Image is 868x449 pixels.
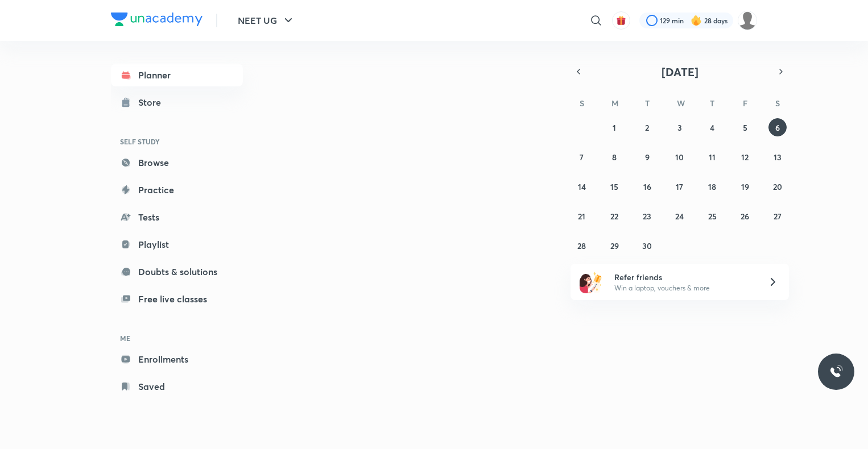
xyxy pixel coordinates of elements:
a: Browse [111,151,243,174]
button: September 3, 2025 [671,118,689,136]
button: September 18, 2025 [703,177,721,196]
button: September 12, 2025 [736,148,754,166]
abbr: September 8, 2025 [612,152,617,163]
button: September 5, 2025 [736,118,754,136]
button: September 29, 2025 [605,236,623,255]
h6: ME [111,329,243,348]
a: Playlist [111,233,243,256]
abbr: September 14, 2025 [578,181,586,192]
abbr: September 1, 2025 [613,122,616,133]
abbr: September 23, 2025 [643,211,651,222]
abbr: September 17, 2025 [676,181,683,192]
abbr: September 18, 2025 [708,181,716,192]
img: Tanya Kumari [738,11,757,30]
button: September 13, 2025 [768,148,787,166]
abbr: September 12, 2025 [741,152,749,163]
abbr: Tuesday [645,98,650,109]
button: September 17, 2025 [671,177,689,196]
a: Doubts & solutions [111,260,243,283]
abbr: September 29, 2025 [610,240,619,251]
abbr: September 6, 2025 [775,122,780,133]
button: September 15, 2025 [605,177,623,196]
button: September 25, 2025 [703,207,721,225]
abbr: September 7, 2025 [580,152,584,163]
button: September 30, 2025 [638,236,656,255]
button: September 19, 2025 [736,177,754,196]
button: September 2, 2025 [638,118,656,136]
abbr: September 22, 2025 [610,211,618,222]
button: September 9, 2025 [638,148,656,166]
button: September 28, 2025 [573,236,591,255]
div: Store [138,95,168,109]
abbr: September 30, 2025 [642,240,652,251]
a: Practice [111,178,243,201]
img: referral [580,271,602,293]
abbr: Friday [743,98,747,109]
button: September 16, 2025 [638,177,656,196]
abbr: September 13, 2025 [774,152,782,163]
button: September 10, 2025 [671,148,689,166]
button: September 21, 2025 [573,207,591,225]
abbr: September 28, 2025 [577,240,586,251]
button: September 27, 2025 [768,207,787,225]
a: Store [111,91,243,114]
abbr: September 11, 2025 [709,152,716,163]
button: September 8, 2025 [605,148,623,166]
a: Saved [111,375,243,398]
button: September 14, 2025 [573,177,591,196]
abbr: September 19, 2025 [741,181,749,192]
button: September 20, 2025 [768,177,787,196]
abbr: September 27, 2025 [774,211,782,222]
span: [DATE] [662,64,698,80]
button: September 22, 2025 [605,207,623,225]
abbr: September 9, 2025 [645,152,650,163]
a: Free live classes [111,288,243,310]
abbr: Saturday [775,98,780,109]
abbr: September 25, 2025 [708,211,717,222]
a: Company Logo [111,13,202,29]
abbr: Sunday [580,98,584,109]
abbr: September 10, 2025 [675,152,684,163]
button: avatar [612,11,630,30]
button: September 24, 2025 [671,207,689,225]
abbr: September 2, 2025 [645,122,649,133]
button: NEET UG [231,9,302,32]
abbr: September 26, 2025 [741,211,749,222]
img: avatar [616,15,626,26]
abbr: September 16, 2025 [643,181,651,192]
button: [DATE] [586,64,773,80]
img: ttu [829,365,843,379]
p: Win a laptop, vouchers & more [614,283,754,293]
img: Company Logo [111,13,202,26]
button: September 4, 2025 [703,118,721,136]
abbr: September 4, 2025 [710,122,714,133]
a: Enrollments [111,348,243,371]
button: September 7, 2025 [573,148,591,166]
button: September 6, 2025 [768,118,787,136]
a: Tests [111,206,243,228]
button: September 23, 2025 [638,207,656,225]
abbr: September 20, 2025 [773,181,782,192]
button: September 11, 2025 [703,148,721,166]
abbr: September 24, 2025 [675,211,684,222]
abbr: September 21, 2025 [578,211,585,222]
abbr: September 15, 2025 [610,181,618,192]
h6: Refer friends [614,271,754,283]
abbr: Monday [611,98,618,109]
button: September 26, 2025 [736,207,754,225]
button: September 1, 2025 [605,118,623,136]
abbr: Wednesday [677,98,685,109]
abbr: Thursday [710,98,714,109]
abbr: September 5, 2025 [743,122,747,133]
h6: SELF STUDY [111,132,243,151]
abbr: September 3, 2025 [677,122,682,133]
img: streak [691,15,702,26]
a: Planner [111,64,243,86]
